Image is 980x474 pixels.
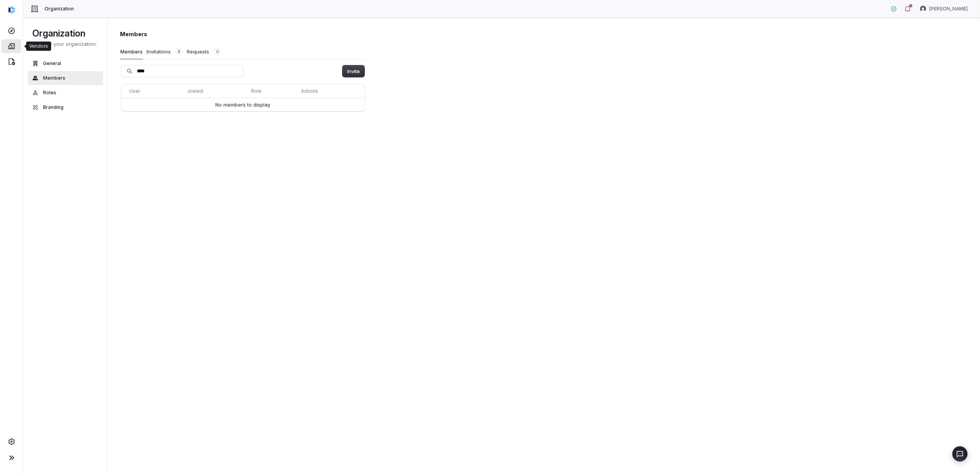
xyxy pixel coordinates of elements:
button: Invite [343,65,364,77]
img: svg%3e [8,6,15,14]
th: Actions [298,85,364,98]
button: Requests [186,44,222,59]
button: Branding [28,100,103,114]
span: Roles [43,90,56,96]
button: Roles [28,86,103,100]
div: Vendors [29,43,48,49]
span: Members [43,75,65,81]
span: 0 [214,48,221,55]
button: General [28,57,103,70]
button: Brian Anderson avatar[PERSON_NAME] [915,3,972,15]
th: Role [248,85,298,98]
button: Members [120,44,143,59]
span: [PERSON_NAME] [929,6,968,12]
input: Search [121,65,243,77]
h1: Organization [32,27,98,40]
img: Brian Anderson avatar [920,6,926,12]
span: General [43,60,61,67]
button: Invitations [146,44,183,59]
th: Joined [184,85,248,98]
button: Members [28,71,103,85]
span: 8 [175,48,183,55]
p: Manage your organization. [32,40,98,47]
h1: Members [120,30,366,38]
span: Organization [45,6,74,12]
p: No members to display [216,101,271,108]
th: User [121,85,184,98]
span: Branding [43,104,63,110]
